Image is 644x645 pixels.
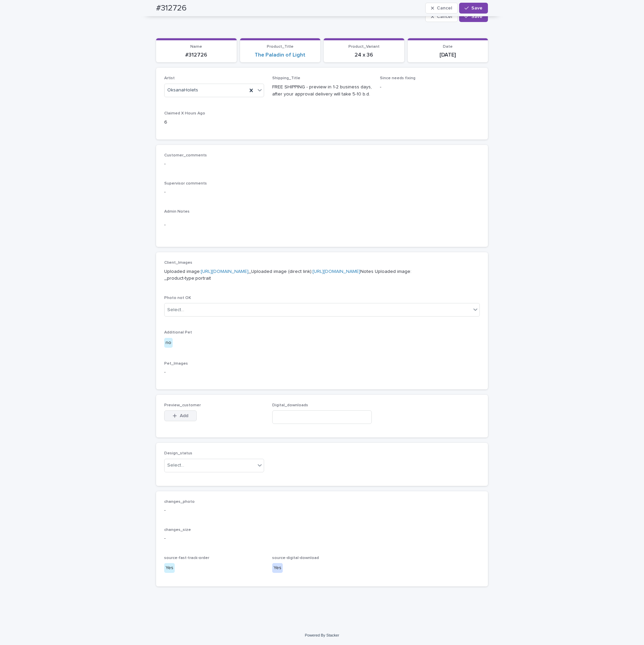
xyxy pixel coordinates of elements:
[348,45,380,49] span: Product_Variant
[164,330,192,335] span: Additional Pet
[437,6,452,10] span: Cancel
[201,269,249,274] a: [URL][DOMAIN_NAME]
[164,563,175,573] div: Yes
[272,403,308,407] span: Digital_downloads
[164,338,173,348] div: no
[180,413,188,418] span: Add
[437,14,452,19] span: Cancel
[164,111,205,115] span: Claimed X Hours Ago
[164,119,264,126] p: 6
[272,84,372,98] p: FREE SHIPPING - preview in 1-2 business days, after your approval delivery will take 5-10 b.d.
[167,87,198,94] span: OksanaHolets
[164,528,191,532] span: changes_size
[164,535,480,542] p: -
[190,45,202,49] span: Name
[164,261,192,265] span: Client_Images
[164,268,480,282] p: Uploaded image: _Uploaded image (direct link): Notes Uploaded image: _product-type:portrait
[380,84,480,91] p: -
[459,11,488,22] button: Save
[156,3,187,13] h2: #312726
[167,306,184,314] div: Select...
[164,507,480,514] p: -
[459,3,488,14] button: Save
[164,500,195,504] span: changes_photo
[443,45,453,49] span: Date
[255,52,305,58] a: The Paladin of Light
[164,189,480,196] p: -
[328,52,400,58] p: 24 x 36
[167,462,184,469] div: Select...
[471,14,482,19] span: Save
[164,210,190,214] span: Admin Notes
[425,11,458,22] button: Cancel
[164,76,175,80] span: Artist
[164,221,480,229] p: -
[164,362,188,366] span: Pet_Images
[267,45,294,49] span: Product_Title
[164,296,191,300] span: Photo not OK
[164,160,480,168] p: -
[412,52,484,58] p: [DATE]
[164,369,480,376] p: -
[164,556,209,560] span: source-fast-track-order
[272,556,319,560] span: source-digital-download
[380,76,415,80] span: Since needs fixing
[164,153,207,157] span: Customer_comments
[272,563,283,573] div: Yes
[160,52,233,58] p: #312726
[471,6,482,10] span: Save
[313,269,360,274] a: [URL][DOMAIN_NAME]
[425,3,458,14] button: Cancel
[305,633,339,637] a: Powered By Stacker
[164,181,207,186] span: Supervisor comments
[164,403,201,407] span: Preview_customer
[164,451,192,455] span: Design_status
[164,410,197,421] button: Add
[272,76,300,80] span: Shipping_Title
